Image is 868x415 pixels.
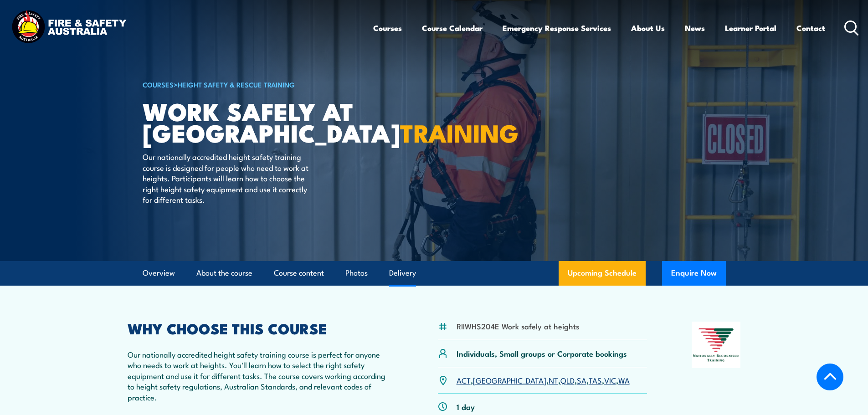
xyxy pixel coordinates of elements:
[128,322,394,334] h2: WHY CHOOSE THIS COURSE
[196,261,252,285] a: About the course
[274,261,324,285] a: Course content
[143,79,174,89] a: COURSES
[128,349,394,402] p: Our nationally accredited height safety training course is perfect for anyone who needs to work a...
[345,261,368,285] a: Photos
[457,401,475,412] p: 1 day
[796,16,825,40] a: Contact
[422,16,483,40] a: Course Calendar
[725,16,776,40] a: Learner Portal
[457,321,579,331] li: RIIWHS204E Work safely at heights
[178,79,295,89] a: Height Safety & Rescue Training
[577,374,586,385] a: SA
[549,374,558,385] a: NT
[457,375,630,385] p: , , , , , , ,
[559,261,646,286] a: Upcoming Schedule
[389,261,416,285] a: Delivery
[560,374,575,385] a: QLD
[692,322,741,368] img: Nationally Recognised Training logo.
[143,151,309,205] p: Our nationally accredited height safety training course is designed for people who need to work a...
[400,113,519,151] strong: TRAINING
[457,374,471,385] a: ACT
[631,16,665,40] a: About Us
[143,100,368,143] h1: Work Safely at [GEOGRAPHIC_DATA]
[604,374,616,385] a: VIC
[143,261,175,285] a: Overview
[503,16,611,40] a: Emergency Response Services
[618,374,630,385] a: WA
[685,16,705,40] a: News
[143,79,368,90] h6: >
[457,348,627,359] p: Individuals, Small groups or Corporate bookings
[589,374,602,385] a: TAS
[473,374,546,385] a: [GEOGRAPHIC_DATA]
[373,16,402,40] a: Courses
[662,261,726,286] button: Enquire Now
